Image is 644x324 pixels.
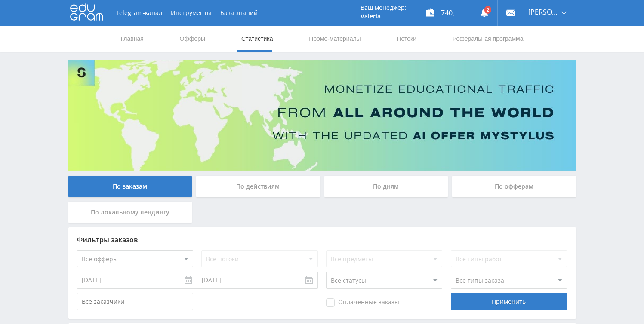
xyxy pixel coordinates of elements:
[324,176,448,197] div: По дням
[179,26,206,52] a: Офферы
[68,202,192,223] div: По локальному лендингу
[361,13,407,20] p: Valeria
[452,26,524,52] a: Реферальная программа
[326,298,399,307] span: Оплаченные заказы
[308,26,361,52] a: Промо-материалы
[396,26,417,52] a: Потоки
[77,293,193,310] input: Все заказчики
[120,26,145,52] a: Главная
[77,236,567,244] div: Фильтры заказов
[451,293,567,310] div: Применить
[196,176,320,197] div: По действиям
[528,9,558,15] span: [PERSON_NAME]
[68,60,576,171] img: Banner
[68,176,192,197] div: По заказам
[240,26,274,52] a: Статистика
[361,4,407,11] p: Ваш менеджер:
[452,176,576,197] div: По офферам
